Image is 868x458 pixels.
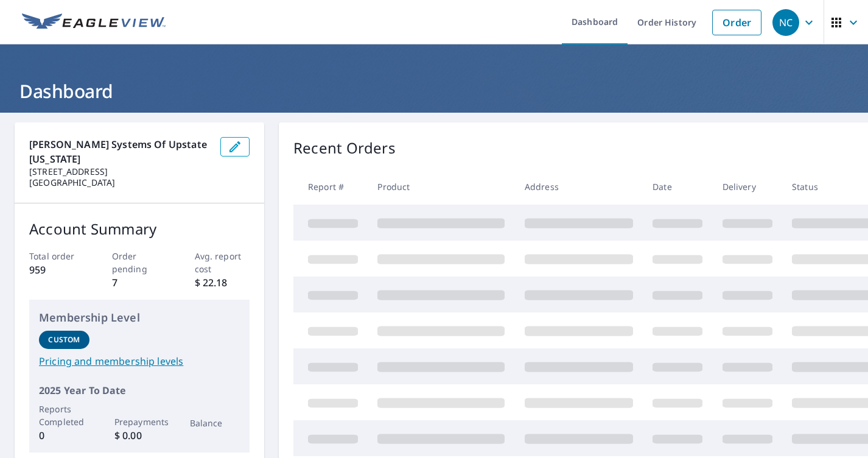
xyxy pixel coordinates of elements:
[48,334,80,345] p: Custom
[112,275,167,290] p: 7
[15,79,853,104] h1: Dashboard
[293,169,368,205] th: Report #
[114,428,165,443] p: $ 0.00
[293,137,396,159] p: Recent Orders
[772,9,799,36] div: NC
[190,417,240,429] p: Balance
[195,275,250,290] p: $ 22.18
[114,415,165,428] p: Prepayments
[29,262,85,277] p: 959
[112,250,167,275] p: Order pending
[39,428,89,443] p: 0
[39,354,240,368] a: Pricing and membership levels
[29,218,250,240] p: Account Summary
[39,383,240,398] p: 2025 Year To Date
[713,169,782,205] th: Delivery
[22,13,166,32] img: EV Logo
[515,169,643,205] th: Address
[29,137,211,166] p: [PERSON_NAME] Systems of Upstate [US_STATE]
[368,169,514,205] th: Product
[712,10,761,35] a: Order
[29,250,85,262] p: Total order
[643,169,712,205] th: Date
[29,166,211,177] p: [STREET_ADDRESS]
[195,250,250,275] p: Avg. report cost
[39,309,240,326] p: Membership Level
[29,177,211,188] p: [GEOGRAPHIC_DATA]
[39,403,89,428] p: Reports Completed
